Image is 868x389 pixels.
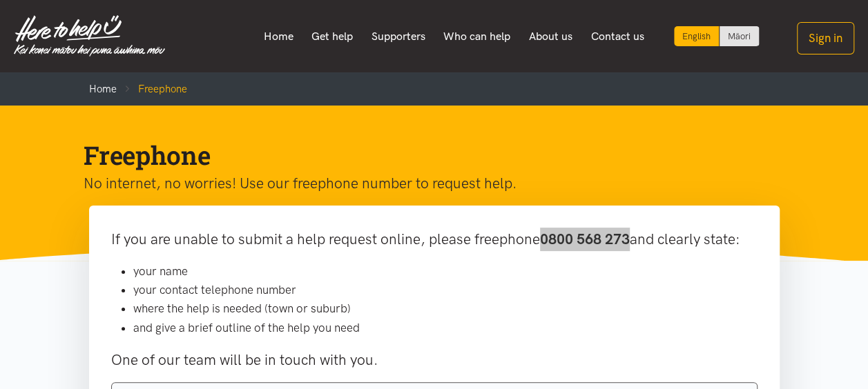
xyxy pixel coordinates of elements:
[674,26,720,46] div: Current language
[434,22,520,51] a: Who can help
[797,22,854,54] button: Sign in
[133,262,758,281] li: your name
[540,230,630,248] b: 0800 568 273
[111,228,758,251] p: If you are unable to submit a help request online, please freephone and clearly state:
[254,22,302,51] a: Home
[84,139,763,172] h1: Freephone
[302,22,363,51] a: Get help
[14,15,165,57] img: Home
[674,26,760,46] div: Language toggle
[133,299,758,318] li: where the help is needed (town or suburb)
[84,172,763,195] p: No internet, no worries! Use our freephone number to request help.
[720,26,759,46] a: Switch to Te Reo Māori
[362,22,434,51] a: Supporters
[111,348,758,372] p: One of our team will be in touch with you.
[117,81,187,97] li: Freephone
[89,83,117,95] a: Home
[133,281,758,299] li: your contact telephone number
[581,22,653,51] a: Contact us
[133,319,758,337] li: and give a brief outline of the help you need
[520,22,582,51] a: About us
